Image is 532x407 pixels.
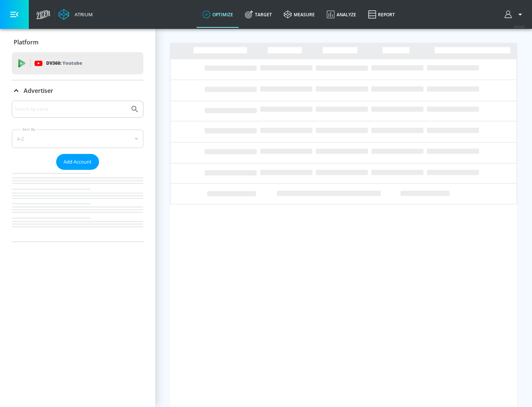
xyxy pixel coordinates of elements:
p: Youtube [62,59,82,67]
a: measure [278,1,321,28]
a: Report [362,1,401,28]
div: Advertiser [12,101,143,242]
a: optimize [197,1,239,28]
div: DV360: Youtube [12,52,143,74]
span: Add Account [64,158,92,166]
button: Add Account [56,154,99,170]
nav: list of Advertiser [12,170,143,242]
p: DV360: [46,59,82,67]
a: Analyze [321,1,362,28]
div: Atrium [72,11,93,18]
a: Target [239,1,278,28]
div: Advertiser [12,80,143,101]
label: Sort By [21,127,37,132]
a: Atrium [58,9,93,20]
p: Advertiser [24,87,53,95]
p: Platform [14,38,38,46]
div: Platform [12,32,143,53]
span: v 4.24.0 [514,24,525,28]
input: Search by name [15,104,127,114]
div: A-Z [12,129,143,148]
